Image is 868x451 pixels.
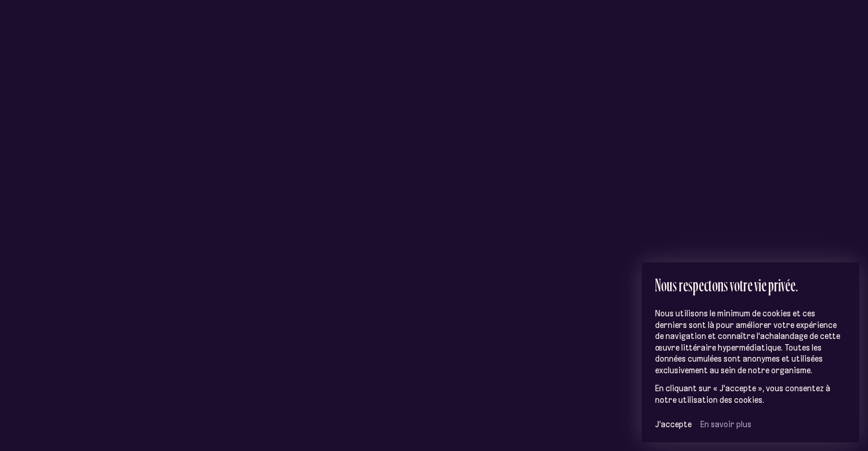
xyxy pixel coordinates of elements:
[655,275,847,294] h2: Nous respectons votre vie privée.
[655,308,847,376] p: Nous utilisons le minimum de cookies et ces derniers sont là pour améliorer votre expérience de n...
[655,383,847,406] p: En cliquant sur « J'accepte », vous consentez à notre utilisation des cookies.
[700,419,751,430] a: En savoir plus
[655,419,692,430] button: J’accepte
